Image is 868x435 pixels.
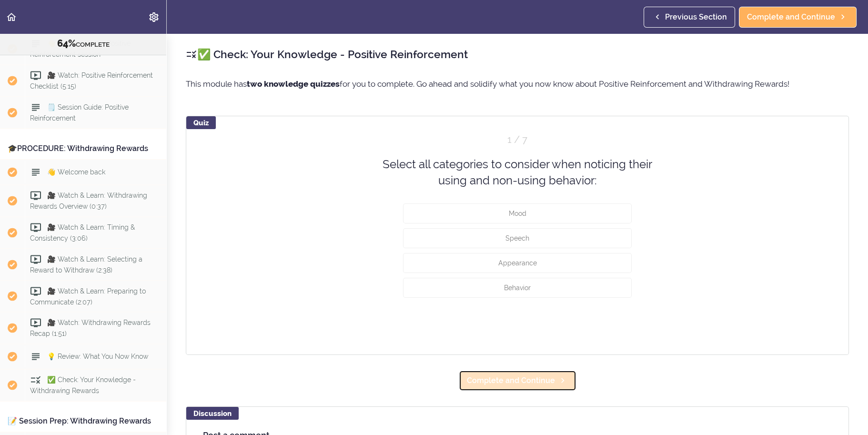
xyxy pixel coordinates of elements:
span: ✅ Check: Your Knowledge - Withdrawing Rewards [30,376,136,395]
span: 64% [57,38,76,49]
span: 💡 Review: What You Now Know [47,353,148,360]
div: Discussion [186,407,239,420]
span: 🎥 Watch: Positive Reinforcement Checklist (5:15) [30,71,153,90]
button: Behavior [403,277,632,297]
a: Complete and Continue [459,370,576,391]
span: Appearance [498,259,537,266]
span: Previous Section [665,11,727,23]
a: Complete and Continue [739,7,857,28]
div: Quiz [186,116,216,129]
span: 🗒️ Session Guide: Positive Reinforcement [30,103,129,121]
span: Speech [505,234,529,242]
div: Select all categories to consider when noticing their using and non-using behavior: [379,156,656,189]
span: Mood [509,209,526,217]
span: 🎥 Watch & Learn: Selecting a Reward to Withdraw (2:38) [30,255,142,273]
span: Complete and Continue [467,375,555,386]
p: This module has for you to complete. Go ahead and solidify what you now know about Positive Reinf... [186,77,849,91]
strong: two knowledge quizzes [247,79,340,89]
svg: Back to course curriculum [6,11,17,23]
div: Question 1 out of 7 [403,133,632,147]
button: Appearance [403,253,632,273]
span: Complete and Continue [747,11,835,23]
h2: ✅ Check: Your Knowledge - Positive Reinforcement [186,46,849,62]
span: 🎥 Watch & Learn: Preparing to Communicate (2:07) [30,287,146,305]
span: 🎥 Watch & Learn: Timing & Consistency (3:06) [30,223,135,242]
svg: Settings Menu [148,11,160,23]
span: 🎥 Watch & Learn: Withdrawing Rewards Overview (0:37) [30,191,147,210]
span: 👋 Welcome back [47,168,105,175]
button: Mood [403,203,632,223]
a: Previous Section [644,7,735,28]
span: Behavior [504,283,531,291]
div: COMPLETE [12,38,154,50]
button: Speech [403,228,632,248]
span: 🎥 Watch: Withdrawing Rewards Recap (1:51) [30,319,151,337]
